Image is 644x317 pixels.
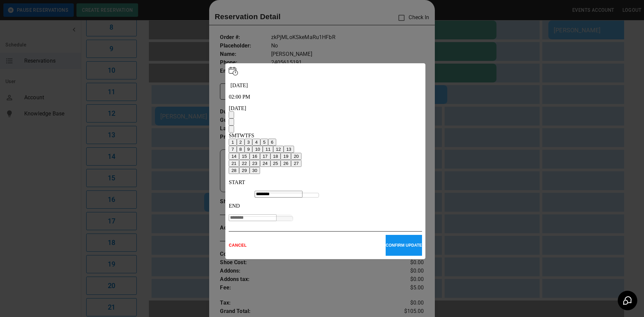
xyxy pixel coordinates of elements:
[237,139,245,146] button: 2
[260,139,268,146] button: 5
[245,139,252,146] button: 3
[268,139,276,146] button: 6
[260,160,270,167] button: 24
[236,133,240,138] span: Tuesday
[250,160,260,167] button: 23
[270,153,281,160] button: 18
[245,146,252,153] button: 9
[281,160,291,167] button: 26
[229,126,234,133] button: Next month
[270,160,281,167] button: 25
[251,133,254,138] span: Saturday
[252,146,263,153] button: 10
[229,139,236,146] button: 1
[248,133,251,138] span: Friday
[263,146,273,153] button: 11
[252,139,260,146] button: 4
[250,167,260,174] button: 30
[273,146,284,153] button: 12
[229,214,277,221] input: Choose time, selected time is 4:00 PM
[260,153,270,160] button: 17
[386,243,422,248] p: CONFIRM UPDATE
[229,243,386,248] p: CANCEL
[291,153,301,160] button: 20
[229,203,422,209] p: END
[229,82,422,89] p: [DATE]
[229,153,239,160] button: 14
[386,235,422,256] button: CONFIRM UPDATE
[229,105,422,111] div: [DATE]
[237,146,245,153] button: 8
[239,167,250,174] button: 29
[239,160,250,167] button: 22
[250,153,260,160] button: 16
[281,153,291,160] button: 19
[229,146,236,153] button: 7
[229,133,232,138] span: Sunday
[284,146,294,153] button: 13
[229,111,234,118] button: calendar view is open, switch to year view
[229,167,239,174] button: 28
[229,67,238,76] img: Vector
[229,160,239,167] button: 21
[229,118,234,126] button: Previous month
[255,191,302,198] input: Choose time, selected time is 2:00 PM
[291,160,301,167] button: 27
[229,94,422,100] p: 02:00 PM
[245,133,248,138] span: Thursday
[232,133,236,138] span: Monday
[239,153,250,160] button: 15
[229,179,422,185] p: START
[240,133,245,138] span: Wednesday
